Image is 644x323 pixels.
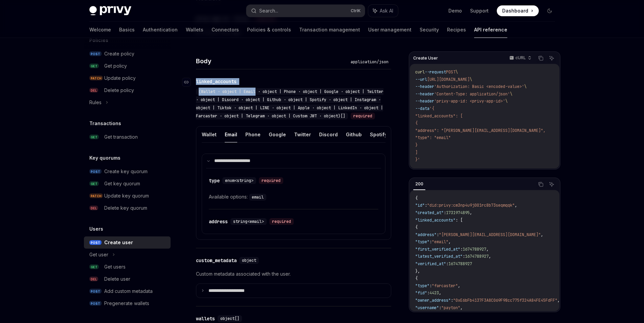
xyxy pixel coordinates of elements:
[84,72,171,84] a: PATCHUpdate policy
[104,74,136,82] div: Update policy
[196,257,237,264] div: custom_metadata
[104,299,149,307] div: Pregenerate wallets
[415,232,437,237] span: "address"
[415,276,418,281] span: {
[84,178,171,190] a: GETGet key quorum
[415,135,451,140] span: "type": "email"
[247,22,291,38] a: Policies & controls
[415,91,434,97] span: --header
[89,88,98,93] span: DEL
[209,177,220,184] div: type
[89,206,98,211] span: DEL
[89,301,102,306] span: POST
[351,8,361,14] span: Ctrl K
[104,263,126,271] div: Get users
[448,239,451,245] span: ,
[415,69,425,75] span: curl
[415,290,427,296] span: "fid"
[465,254,489,259] span: 1674788927
[434,91,510,97] span: 'Content-Type: application/json'
[202,126,217,142] button: Wallet
[84,261,171,273] a: GETGet users
[415,157,420,162] span: }'
[415,225,418,230] span: {
[427,203,515,208] span: "did:privy:cm3np4u9j001rc8b73seqmqqk"
[89,193,103,199] span: PATCH
[269,126,286,142] button: Google
[439,290,441,296] span: ,
[259,177,283,184] div: required
[182,75,196,89] a: Navigate to header
[451,298,453,303] span: :
[89,76,103,81] span: PATCH
[196,315,215,322] div: wallets
[420,22,439,38] a: Security
[446,210,470,215] span: 1731974895
[460,305,463,310] span: ,
[249,194,266,201] code: email
[447,22,466,38] a: Recipes
[413,180,425,188] div: 200
[536,54,545,63] button: Copy the contents from the code block
[415,210,444,215] span: "created_at"
[84,84,171,96] a: DELDelete policy
[84,190,171,202] a: PATCHUpdate key quorum
[104,180,140,188] div: Get key quorum
[453,298,557,303] span: "0xE6bFb4137F3A8C069F98cc775f324A84FE45FdFF"
[84,236,171,249] a: POSTCreate user
[84,165,171,178] a: POSTCreate key quorum
[415,217,456,223] span: "linked_accounts"
[425,69,446,75] span: --request
[441,305,460,310] span: "payton"
[225,126,237,142] button: Email
[89,154,120,162] h5: Key quorums
[470,77,472,82] span: \
[89,98,102,107] div: Rules
[89,119,121,128] h5: Transactions
[319,126,338,142] button: Discord
[104,275,130,283] div: Delete user
[415,261,446,267] span: "verified_at"
[413,55,438,61] span: Create User
[415,298,451,303] span: "owner_address"
[489,254,491,259] span: ,
[497,5,539,16] a: Dashboard
[547,180,556,189] button: Ask AI
[89,22,111,38] a: Welcome
[415,254,463,259] span: "latest_verified_at"
[84,48,171,60] a: POSTCreate policy
[446,261,448,267] span: :
[242,258,256,263] span: object
[89,264,99,270] span: GET
[439,232,541,237] span: "[PERSON_NAME][EMAIL_ADDRESS][DOMAIN_NAME]"
[439,305,441,310] span: :
[432,239,448,245] span: "email"
[425,203,427,208] span: :
[463,254,465,259] span: :
[84,202,171,214] a: DELDelete key quorum
[515,55,526,61] p: cURL
[415,283,429,289] span: "type"
[186,22,203,38] a: Wallets
[196,89,383,119] span: (Wallet · object | Email · object | Phone · object | Google · object | Twitter · object | Discord...
[415,84,434,89] span: --header
[89,289,102,294] span: POST
[299,22,360,38] a: Transaction management
[437,232,439,237] span: :
[415,195,418,201] span: {
[456,217,463,223] span: : [
[432,283,458,289] span: "farcaster"
[368,22,412,38] a: User management
[460,247,463,252] span: :
[89,277,98,282] span: DEL
[415,269,420,274] span: },
[245,126,261,142] button: Phone
[505,98,508,104] span: \
[348,59,391,65] div: application/json
[429,283,432,289] span: :
[510,91,512,97] span: \
[536,180,545,189] button: Copy the contents from the code block
[448,261,472,267] span: 1674788927
[434,98,505,104] span: 'privy-app-id: <privy-app-id>'
[370,126,387,142] button: Spotify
